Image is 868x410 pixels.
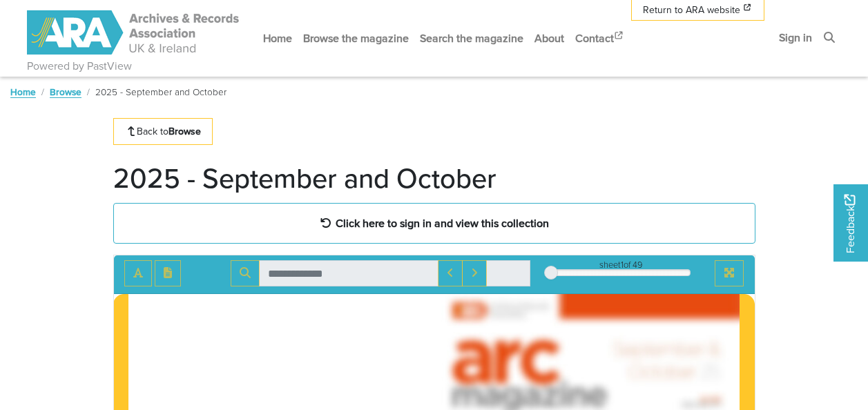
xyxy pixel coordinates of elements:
strong: Browse [168,124,201,138]
a: About [529,20,570,57]
a: Sign in [773,19,818,56]
a: Browse the magazine [298,20,414,57]
span: 1 [621,258,624,271]
a: Home [258,20,298,57]
a: Home [10,85,36,99]
img: ARA - ARC Magazine | Powered by PastView [27,10,241,55]
div: sheet of 49 [551,258,691,271]
button: Toggle text selection (Alt+T) [124,260,152,286]
button: Full screen mode [715,260,744,286]
button: Open transcription window [155,260,181,286]
span: 2025 - September and October [95,85,226,99]
a: Back toBrowse [113,118,213,145]
span: Feedback [842,195,858,253]
a: Browse [50,85,81,99]
span: Return to ARA website [643,3,740,17]
button: Next Match [462,260,487,286]
input: Search for [259,260,438,286]
button: Search [231,260,260,286]
a: Click here to sign in and view this collection [113,203,755,244]
a: Search the magazine [414,20,529,57]
a: Would you like to provide feedback? [833,184,868,262]
h1: 2025 - September and October [113,162,496,195]
button: Previous Match [438,260,463,286]
strong: Click here to sign in and view this collection [336,215,549,231]
a: Powered by PastView [27,58,132,75]
a: Contact [570,20,630,57]
a: ARA - ARC Magazine | Powered by PastView logo [27,3,241,63]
